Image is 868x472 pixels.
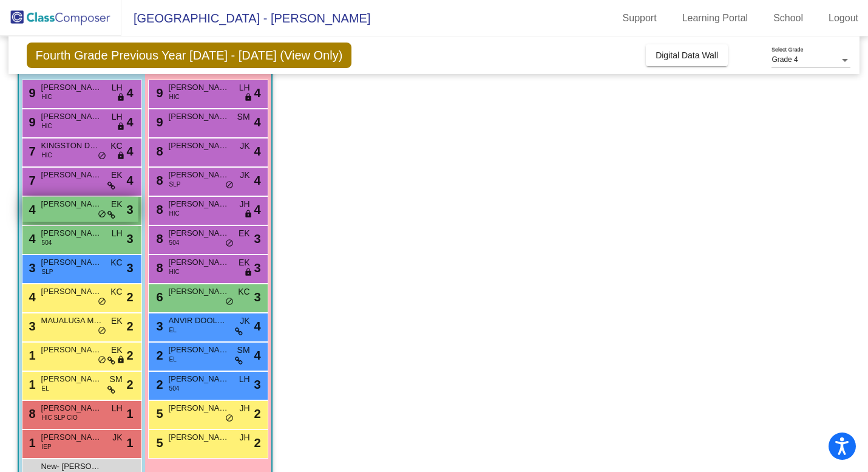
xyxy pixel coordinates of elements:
span: JK [240,140,249,152]
span: 1 [126,434,133,452]
span: 4 [254,84,260,102]
span: 2 [254,434,260,452]
span: [PERSON_NAME] [169,256,229,268]
a: Logout [819,9,868,28]
span: EK [111,315,123,327]
span: HIC SLP CIO [42,413,78,422]
span: [PERSON_NAME] [169,198,229,210]
span: HIC [169,92,180,101]
span: SM [110,373,123,386]
span: 2 [126,346,133,364]
span: SM [237,111,250,123]
span: HIC [42,121,52,131]
span: EK [111,344,123,357]
span: [PERSON_NAME] [PERSON_NAME] [41,402,102,414]
span: KC [110,256,122,269]
span: 2 [154,349,163,362]
span: 9 [26,86,36,100]
span: [PERSON_NAME] [169,140,229,152]
span: [PERSON_NAME] [169,81,229,94]
span: EL [169,355,177,364]
span: EK [239,256,250,269]
span: HIC [42,92,52,101]
span: 5 [154,436,163,450]
span: 2 [126,288,133,306]
span: do_not_disturb_alt [98,326,106,336]
span: LH [239,373,250,386]
span: 1 [26,349,36,362]
span: 3 [254,259,260,277]
span: 3 [254,230,260,248]
span: JK [112,431,122,444]
span: Grade 4 [771,55,798,64]
span: [PERSON_NAME] [41,81,102,94]
span: JK [240,315,249,327]
span: 3 [26,261,36,275]
span: LH [112,81,123,94]
span: 3 [154,320,163,333]
span: 8 [154,174,163,187]
span: lock [244,268,253,278]
span: 2 [126,317,133,335]
span: 8 [154,232,163,245]
span: [PERSON_NAME] [PERSON_NAME] [41,373,102,385]
span: 3 [126,200,133,219]
span: 1 [26,378,36,391]
a: Support [613,9,666,28]
span: 3 [254,375,260,394]
span: lock [244,210,253,219]
span: 8 [154,261,163,275]
span: 3 [126,230,133,248]
span: [PERSON_NAME] [169,344,229,356]
span: [PERSON_NAME] [41,286,102,298]
span: do_not_disturb_alt [225,297,234,307]
span: JH [239,198,249,211]
span: HIC [42,151,52,160]
span: [PERSON_NAME] [169,373,229,385]
span: do_not_disturb_alt [225,239,234,248]
span: EK [111,198,123,211]
span: KC [110,286,122,298]
span: KC [110,140,122,152]
span: do_not_disturb_alt [98,151,106,161]
span: 4 [26,290,36,304]
span: LH [239,81,250,94]
span: 4 [26,232,36,245]
span: ANVIR DOOLUKA [169,315,229,327]
span: EK [239,227,250,240]
span: [PERSON_NAME] [41,256,102,268]
span: 5 [154,407,163,420]
span: do_not_disturb_alt [98,210,106,219]
span: 504 [169,238,180,247]
span: 504 [169,384,180,393]
span: lock [117,122,125,132]
span: 4 [254,317,260,335]
span: 9 [154,86,163,100]
span: do_not_disturb_alt [98,355,106,365]
span: lock [244,93,253,103]
span: [PERSON_NAME] [169,169,229,181]
span: [PERSON_NAME] [PERSON_NAME] [169,431,229,443]
span: 2 [254,405,260,423]
span: [PERSON_NAME] [41,344,102,356]
span: [PERSON_NAME] [169,402,229,414]
span: JK [240,169,249,182]
span: [PERSON_NAME] [169,111,229,123]
span: lock [117,355,125,365]
span: EK [111,169,123,182]
span: 4 [26,203,36,216]
span: [PERSON_NAME] [41,169,102,181]
span: 3 [126,259,133,277]
span: Digital Data Wall [656,50,718,60]
span: EL [42,384,49,393]
span: MAUALUGA MALU [41,315,102,327]
span: 8 [26,407,36,420]
span: JH [239,431,249,444]
span: 2 [126,375,133,394]
span: Fourth Grade Previous Year [DATE] - [DATE] (View Only) [27,43,352,68]
span: 4 [254,142,260,160]
span: 1 [126,405,133,423]
span: lock [117,93,125,103]
span: [PERSON_NAME] [169,286,229,298]
span: 8 [154,145,163,158]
